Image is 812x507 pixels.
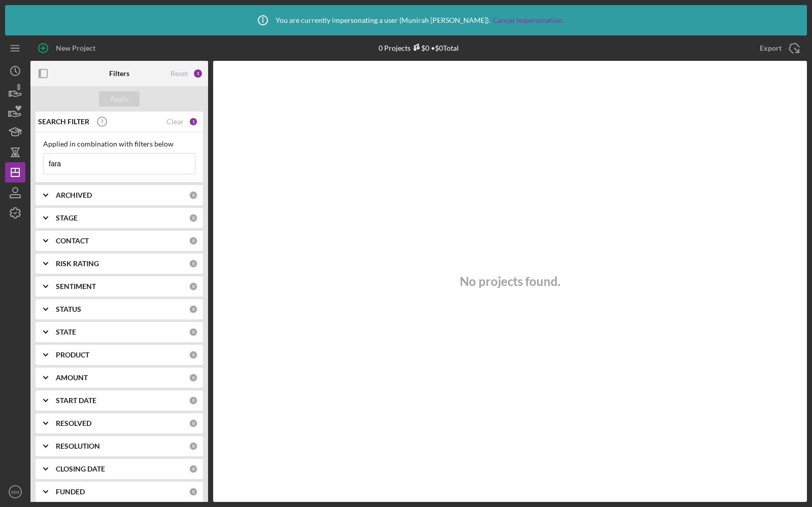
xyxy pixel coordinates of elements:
b: AMOUNT [56,374,88,382]
div: $0 [411,44,429,52]
div: 0 [189,419,198,428]
b: PRODUCT [56,351,89,359]
div: 0 [189,487,198,496]
b: FUNDED [56,488,85,496]
div: 0 [189,259,198,268]
div: Apply [110,91,129,106]
div: 0 [189,328,198,337]
div: 1 [189,117,198,126]
div: 0 Projects • $0 Total [379,44,459,52]
b: RESOLVED [56,419,91,427]
b: RESOLUTION [56,442,100,450]
div: 1 [193,68,203,79]
button: Export [750,38,807,58]
div: Applied in combination with filters below [43,140,195,148]
div: 0 [189,305,198,314]
div: 0 [189,464,198,474]
div: New Project [56,38,95,58]
div: 0 [189,236,198,245]
button: MM [5,482,25,502]
div: 0 [189,396,198,405]
button: New Project [30,38,106,58]
div: 0 [189,282,198,291]
text: MM [11,489,19,495]
div: 0 [189,191,198,200]
b: CLOSING DATE [56,465,105,473]
div: Clear [166,118,184,126]
div: Reset [171,69,188,78]
b: CONTACT [56,237,89,245]
div: 0 [189,213,198,223]
b: STATUS [56,305,81,313]
button: Apply [99,91,140,106]
b: STAGE [56,214,78,222]
b: RISK RATING [56,260,99,268]
div: 0 [189,373,198,382]
b: STATE [56,328,76,336]
b: ARCHIVED [56,191,92,199]
div: Export [760,38,782,58]
b: Filters [109,69,129,78]
h3: No projects found. [460,274,560,288]
b: SENTIMENT [56,282,96,291]
div: 0 [189,350,198,359]
div: 0 [189,442,198,451]
b: START DATE [56,396,96,405]
div: You are currently impersonating a user ( Munirah [PERSON_NAME] ). [250,8,562,33]
a: Cancel Impersonation [493,16,562,24]
b: SEARCH FILTER [38,118,89,126]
